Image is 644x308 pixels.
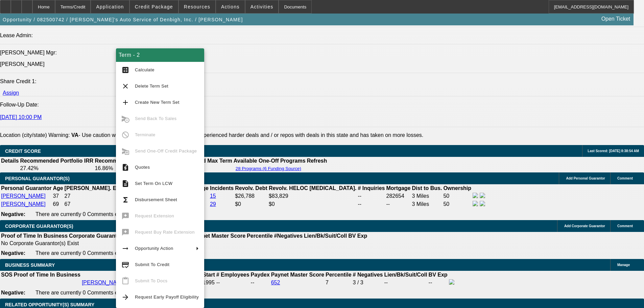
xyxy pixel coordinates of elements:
b: Lien/Bk/Suit/Coll [384,272,427,278]
mat-icon: arrow_forward [121,293,129,301]
span: Comment [617,224,633,228]
span: Request Early Payoff Eligibility [135,294,199,300]
span: PERSONAL GUARANTOR(S) [5,176,70,181]
td: 16.86% [94,165,166,172]
label: - Use caution with deals in this state. Beacon has experienced harder deals and / or repos with d... [71,132,423,138]
b: Negative: [1,211,25,217]
a: [PERSON_NAME] [1,193,46,199]
mat-icon: calculate [121,66,129,74]
b: Revolv. HELOC [MEDICAL_DATA]. [269,185,357,191]
mat-icon: credit_score [121,261,129,269]
th: Proof of Time In Business [14,271,81,278]
th: Recommended Portfolio IRR [20,158,94,164]
td: $0 [268,200,357,208]
img: facebook-icon.png [473,201,478,206]
td: -- [251,279,270,286]
b: BV Exp [348,233,367,239]
td: No Corporate Guarantor(s) Exist [1,240,370,247]
img: linkedin-icon.png [480,193,485,198]
td: 50 [443,192,472,200]
td: 67 [64,200,124,208]
b: # Employees [216,272,249,278]
b: Mortgage [386,185,411,191]
a: 15 [210,193,216,199]
td: $0 [235,200,268,208]
button: Resources [179,0,215,13]
span: Opportunity / 082500742 / [PERSON_NAME]'s Auto Service of Denbigh, Inc. / [PERSON_NAME] [3,17,243,22]
span: Submit To Credit [135,262,169,267]
button: Activities [245,0,279,13]
b: Paynet Master Score [192,233,245,239]
span: Actions [221,4,240,9]
b: Lien/Bk/Suit/Coll [304,233,347,239]
mat-icon: add [121,98,129,106]
b: Percentile [326,272,351,278]
b: [PERSON_NAME]. EST [65,185,123,191]
b: Personal Guarantor [1,185,51,191]
button: 28 Programs (6 Funding Source) [234,166,303,171]
b: Incidents [210,185,234,191]
b: Vantage [188,185,209,191]
a: 29 [210,201,216,207]
a: [PERSON_NAME]'s Auto Service of Denbigh, Inc. [82,280,201,285]
span: Last Scored: [DATE] 8:38:54 AM [588,149,639,153]
span: Opportunity Action [135,246,173,251]
mat-icon: description [121,180,129,188]
b: Corporate Guarantor [69,233,122,239]
img: linkedin-icon.png [480,201,485,206]
td: -- [428,279,448,286]
span: Credit Package [135,4,173,9]
b: Age [53,185,63,191]
td: 282654 [386,192,411,200]
span: Manage [617,263,630,267]
b: Ownership [443,185,471,191]
span: Create New Term Set [135,100,180,105]
img: facebook-icon.png [449,279,454,285]
td: 37 [52,192,63,200]
td: 27.42% [20,165,94,172]
td: 69 [52,200,63,208]
mat-icon: request_quote [121,163,129,171]
a: Open Ticket [599,13,633,25]
b: Dist to Bus. [412,185,442,191]
div: 7 [326,280,351,286]
span: Resources [184,4,210,9]
th: SOS [1,271,13,278]
mat-icon: clear [121,82,129,90]
button: Application [91,0,129,13]
span: Activities [251,4,273,9]
b: Percentile [247,233,272,239]
td: 50 [443,200,472,208]
td: $26,788 [235,192,268,200]
th: Details [1,158,19,164]
span: There are currently 0 Comments entered on this opportunity [35,211,179,217]
span: Calculate [135,67,154,72]
span: CREDIT SCORE [5,148,41,154]
mat-icon: arrow_right_alt [121,244,129,253]
span: Delete Term Set [135,84,168,89]
span: CORPORATE GUARANTOR(S) [5,223,73,229]
b: Paydex [251,272,270,278]
b: #Negatives [274,233,303,239]
b: # Inquiries [358,185,385,191]
button: Actions [216,0,245,13]
td: -- [357,192,385,200]
span: Add Personal Guarantor [566,176,605,180]
th: Recommended One Off IRR [94,158,166,164]
span: Add Corporate Guarantor [564,224,605,228]
span: Quotes [135,165,150,170]
div: 3 / 3 [353,280,383,286]
span: Application [96,4,124,9]
a: [PERSON_NAME] [1,201,46,207]
td: 3 Miles [412,200,443,208]
th: Available One-Off Programs [233,158,306,164]
span: BUSINESS SUMMARY [5,262,55,268]
b: Start [202,272,215,278]
b: # Negatives [353,272,383,278]
td: -- [384,279,427,286]
b: Revolv. Debt [235,185,267,191]
span: -- [216,280,220,285]
td: -- [357,200,385,208]
b: Negative: [1,250,25,256]
td: 1995 [202,279,215,286]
